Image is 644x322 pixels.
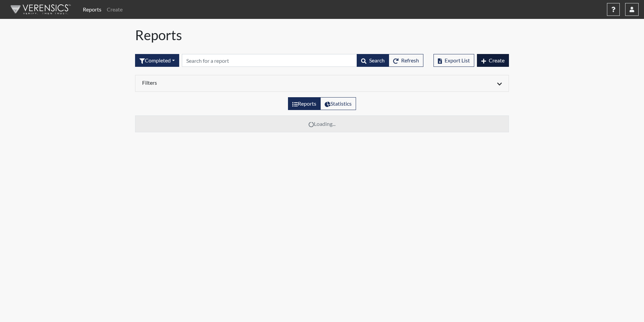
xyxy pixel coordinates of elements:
[369,57,385,63] span: Search
[182,54,357,67] input: Search by Registration ID, Interview Number, or Investigation Name.
[445,57,470,63] span: Export List
[135,54,179,67] div: Filter by interview status
[489,57,505,63] span: Create
[401,57,419,63] span: Refresh
[357,54,389,67] button: Search
[135,27,509,43] h1: Reports
[477,54,509,67] button: Create
[142,79,317,86] h6: Filters
[433,54,474,67] button: Export List
[288,97,321,110] label: View the list of reports
[80,3,104,16] a: Reports
[135,54,179,67] button: Completed
[389,54,423,67] button: Refresh
[135,116,509,132] td: Loading...
[320,97,356,110] label: View statistics about completed interviews
[104,3,125,16] a: Create
[137,79,507,87] div: Click to expand/collapse filters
